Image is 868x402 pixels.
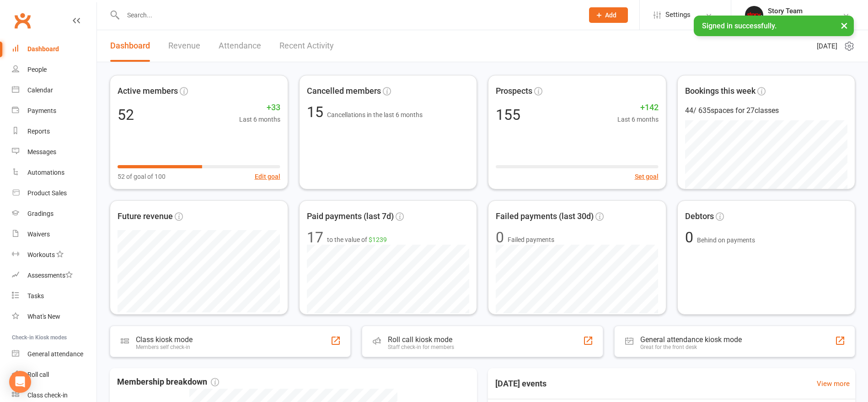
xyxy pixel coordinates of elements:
span: Last 6 months [617,114,659,124]
span: 15 [307,103,327,121]
div: Payments [27,107,56,114]
div: 17 [307,230,323,245]
span: Settings [665,5,691,25]
a: Attendance [219,30,261,62]
div: Workouts [27,251,55,258]
div: Automations [27,169,64,176]
a: Waivers [12,224,96,245]
a: Reports [12,121,96,142]
a: Gradings [12,204,96,224]
span: Failed payments (last 30d) [496,210,594,223]
div: Reports [27,128,50,135]
span: to the value of [327,235,387,245]
span: Paid payments (last 7d) [307,210,394,223]
div: General attendance [27,350,83,358]
span: Cancelled members [307,85,381,98]
a: Roll call [12,364,96,385]
h3: [DATE] events [488,375,554,392]
div: Members self check-in [136,344,193,350]
div: Waivers [27,230,50,238]
div: Class check-in [27,391,68,399]
span: Cancellations in the last 6 months [327,111,423,118]
div: Product Sales [27,189,67,197]
div: 52 [118,107,134,122]
a: Tasks [12,286,96,306]
div: 0 [496,230,504,245]
a: Recent Activity [279,30,334,62]
span: Active members [118,85,178,98]
div: 155 [496,107,520,122]
span: [DATE] [817,41,837,52]
input: Search... [120,9,577,21]
div: Story Team [768,7,833,15]
a: Workouts [12,245,96,265]
a: Messages [12,142,96,162]
a: Product Sales [12,183,96,204]
div: Roll call [27,371,49,378]
div: General attendance kiosk mode [640,335,742,344]
span: Add [605,11,616,19]
span: Failed payments [508,235,554,245]
span: Membership breakdown [117,375,219,389]
a: Calendar [12,80,96,101]
a: Revenue [168,30,200,62]
span: 0 [685,229,697,246]
button: × [836,16,852,35]
div: 44 / 635 spaces for 27 classes [685,105,848,117]
div: Dashboard [27,45,59,53]
span: 52 of goal of 100 [118,172,166,182]
button: Edit goal [255,172,280,182]
a: Clubworx [11,9,34,32]
a: Assessments [12,265,96,286]
span: Future revenue [118,210,173,223]
span: +142 [617,101,659,114]
div: Class kiosk mode [136,335,193,344]
div: What's New [27,313,60,320]
div: Open Intercom Messenger [9,371,31,393]
div: Roll call kiosk mode [388,335,454,344]
span: Last 6 months [239,114,280,124]
a: General attendance kiosk mode [12,344,96,364]
a: Dashboard [110,30,150,62]
a: People [12,59,96,80]
span: $1239 [369,236,387,243]
a: Payments [12,101,96,121]
div: People [27,66,47,73]
a: View more [817,378,850,389]
span: +33 [239,101,280,114]
span: Prospects [496,85,532,98]
a: Dashboard [12,39,96,59]
div: Assessments [27,272,73,279]
button: Add [589,7,628,23]
div: Calendar [27,86,53,94]
span: Signed in successfully. [702,21,777,30]
a: What's New [12,306,96,327]
div: Tasks [27,292,44,300]
button: Set goal [635,172,659,182]
span: Bookings this week [685,85,755,98]
a: Automations [12,162,96,183]
img: thumb_image1751589760.png [745,6,763,24]
div: Story [PERSON_NAME] [768,15,833,23]
div: Staff check-in for members [388,344,454,350]
div: Gradings [27,210,54,217]
span: Debtors [685,210,714,223]
div: Messages [27,148,56,155]
span: Behind on payments [697,236,755,244]
div: Great for the front desk [640,344,742,350]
